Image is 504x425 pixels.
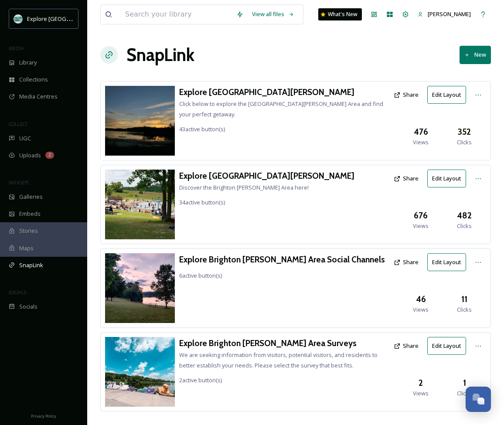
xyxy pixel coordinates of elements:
[416,293,426,306] h3: 46
[9,179,29,186] span: WIDGETS
[427,170,466,187] button: Edit Layout
[457,222,472,230] span: Clicks
[457,389,472,398] span: Clicks
[179,272,222,279] span: 6 active button(s)
[461,293,467,306] h3: 11
[457,138,472,146] span: Clicks
[179,376,222,384] span: 2 active button(s)
[427,253,470,271] a: Edit Layout
[121,5,232,24] input: Search your library
[460,46,491,64] button: New
[463,377,466,389] h3: 1
[179,337,389,350] a: Explore Brighton [PERSON_NAME] Area Surveys
[105,253,175,323] img: %2540nikzclicks%25201.png
[179,100,383,118] span: Click below to explore the [GEOGRAPHIC_DATA][PERSON_NAME] Area and find your perfect getaway.
[413,6,475,23] a: [PERSON_NAME]
[389,337,423,354] button: Share
[457,209,472,222] h3: 482
[419,377,423,389] h3: 2
[19,227,38,235] span: Stories
[19,210,41,218] span: Embeds
[466,387,491,412] button: Open Chat
[248,6,299,23] a: View all files
[427,170,470,187] a: Edit Layout
[179,125,225,133] span: 43 active button(s)
[427,337,466,355] button: Edit Layout
[45,152,54,159] div: 2
[9,121,27,127] span: COLLECT
[389,254,423,271] button: Share
[413,389,429,398] span: Views
[457,306,472,314] span: Clicks
[179,184,309,191] span: Discover the Brighton [PERSON_NAME] Area here!
[126,42,194,68] h1: SnapLink
[458,126,471,138] h3: 352
[31,413,56,419] span: Privacy Policy
[19,193,43,201] span: Galleries
[14,14,23,23] img: 67e7af72-b6c8-455a-acf8-98e6fe1b68aa.avif
[413,138,429,146] span: Views
[105,86,175,156] img: %2540trevapeach%25203.png
[19,244,34,252] span: Maps
[19,75,48,84] span: Collections
[428,10,471,18] span: [PERSON_NAME]
[31,410,56,421] a: Privacy Policy
[179,170,354,182] a: Explore [GEOGRAPHIC_DATA][PERSON_NAME]
[413,306,429,314] span: Views
[413,222,429,230] span: Views
[19,92,58,101] span: Media Centres
[427,86,466,104] button: Edit Layout
[9,289,26,296] span: SOCIALS
[19,303,37,311] span: Socials
[19,58,37,67] span: Library
[389,86,423,103] button: Share
[179,351,378,369] span: We are seeking information from visitors, potential visitors, and residents to better establish y...
[19,134,31,143] span: UGC
[179,198,225,206] span: 34 active button(s)
[19,261,43,269] span: SnapLink
[427,253,466,271] button: Edit Layout
[105,337,175,407] img: IMG_2987.JPG
[9,45,24,51] span: MEDIA
[179,253,385,266] a: Explore Brighton [PERSON_NAME] Area Social Channels
[389,170,423,187] button: Share
[19,151,41,160] span: Uploads
[414,209,428,222] h3: 676
[318,8,362,20] a: What's New
[427,337,470,355] a: Edit Layout
[427,86,470,104] a: Edit Layout
[27,14,147,23] span: Explore [GEOGRAPHIC_DATA][PERSON_NAME]
[179,86,389,99] a: Explore [GEOGRAPHIC_DATA][PERSON_NAME]
[105,170,175,239] img: cb6c9135-67c4-4434-a57e-82c280aac642.jpg
[414,126,428,138] h3: 476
